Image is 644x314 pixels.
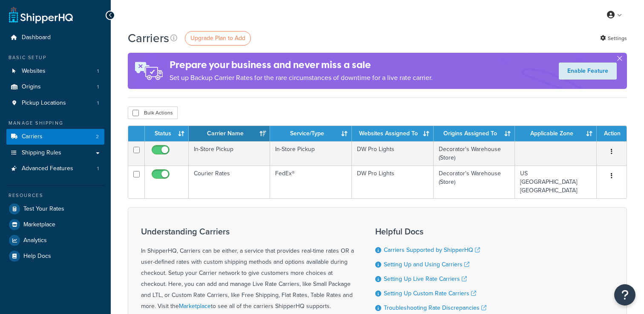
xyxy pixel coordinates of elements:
[270,166,351,198] td: FedEx®
[352,126,434,141] th: Websites Assigned To: activate to sort column ascending
[190,34,245,43] span: Upgrade Plan to Add
[23,253,51,260] span: Help Docs
[384,274,467,283] a: Setting Up Live Rate Carriers
[375,227,486,236] h3: Helpful Docs
[97,68,99,75] span: 1
[22,83,41,91] span: Origins
[23,221,55,228] span: Marketplace
[6,233,104,248] a: Analytics
[515,126,597,141] th: Applicable Zone: activate to sort column ascending
[22,34,51,41] span: Dashboard
[6,201,104,217] a: Test Your Rates
[189,166,270,198] td: Courier Rates
[6,63,104,79] a: Websites 1
[6,129,104,145] li: Carriers
[559,63,617,80] a: Enable Feature
[189,141,270,166] td: In-Store Pickup
[145,126,189,141] th: Status: activate to sort column ascending
[128,30,169,46] h1: Carriers
[384,289,476,298] a: Setting Up Custom Rate Carriers
[6,161,104,177] li: Advanced Features
[23,206,64,213] span: Test Your Rates
[352,166,434,198] td: DW Pro Lights
[97,165,99,172] span: 1
[352,141,434,166] td: DW Pro Lights
[614,284,635,305] button: Open Resource Center
[6,95,104,111] a: Pickup Locations 1
[22,100,66,107] span: Pickup Locations
[6,192,104,199] div: Resources
[6,79,104,95] a: Origins 1
[22,149,61,157] span: Shipping Rules
[6,120,104,127] div: Manage Shipping
[179,302,211,311] a: Marketplace
[128,106,178,119] button: Bulk Actions
[6,63,104,79] li: Websites
[6,217,104,232] a: Marketplace
[6,248,104,264] a: Help Docs
[384,245,480,254] a: Carriers Supported by ShipperHQ
[141,227,354,236] h3: Understanding Carriers
[141,227,354,312] div: In ShipperHQ, Carriers can be either, a service that provides real-time rates OR a user-defined r...
[597,126,627,141] th: Action
[6,145,104,161] a: Shipping Rules
[6,54,104,61] div: Basic Setup
[97,100,99,107] span: 1
[22,133,43,140] span: Carriers
[515,166,597,198] td: US [GEOGRAPHIC_DATA] [GEOGRAPHIC_DATA]
[23,237,47,244] span: Analytics
[96,133,99,140] span: 2
[270,141,351,166] td: In-Store Pickup
[22,165,73,172] span: Advanced Features
[170,72,433,84] p: Set up Backup Carrier Rates for the rare circumstances of downtime for a live rate carrier.
[6,95,104,111] li: Pickup Locations
[384,303,486,312] a: Troubleshooting Rate Discrepancies
[434,166,515,198] td: Decorator's Warehouse (Store)
[6,161,104,177] a: Advanced Features 1
[434,126,515,141] th: Origins Assigned To: activate to sort column ascending
[170,58,433,72] h4: Prepare your business and never miss a sale
[9,6,73,23] a: ShipperHQ Home
[22,68,46,75] span: Websites
[6,30,104,46] a: Dashboard
[6,129,104,145] a: Carriers 2
[6,79,104,95] li: Origins
[270,126,351,141] th: Service/Type: activate to sort column ascending
[189,126,270,141] th: Carrier Name: activate to sort column ascending
[434,141,515,166] td: Decorator's Warehouse (Store)
[128,53,170,89] img: ad-rules-rateshop-fe6ec290ccb7230408bd80ed9643f0289d75e0ffd9eb532fc0e269fcd187b520.png
[600,32,627,44] a: Settings
[384,260,469,269] a: Setting Up and Using Carriers
[97,83,99,91] span: 1
[185,31,251,46] a: Upgrade Plan to Add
